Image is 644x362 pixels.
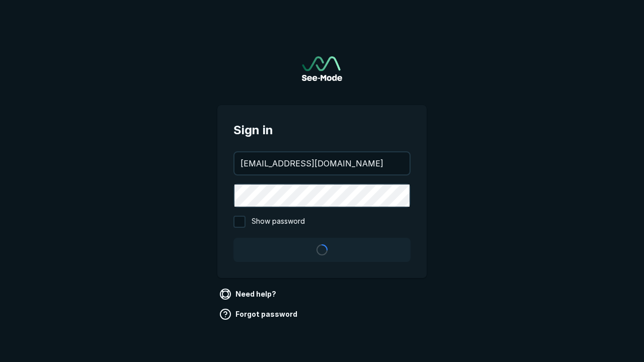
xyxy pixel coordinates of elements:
img: See-Mode Logo [302,56,342,81]
input: your@email.com [234,152,410,174]
a: Go to sign in [302,56,342,81]
span: Show password [252,216,305,228]
a: Need help? [217,286,280,302]
a: Forgot password [217,306,301,322]
span: Sign in [233,121,411,139]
